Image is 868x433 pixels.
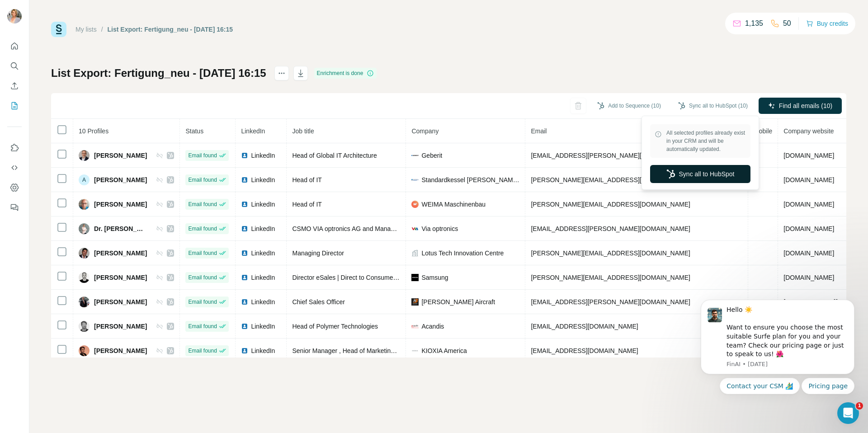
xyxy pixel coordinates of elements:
span: LinkedIn [251,273,275,282]
span: LinkedIn [251,151,275,160]
img: LinkedIn logo [241,225,248,232]
img: LinkedIn logo [241,347,248,354]
img: LinkedIn logo [241,152,248,159]
span: Lotus Tech Innovation Centre [421,249,504,258]
span: Via optronics [421,224,458,233]
button: Add to Sequence (10) [591,99,667,113]
img: company-logo [411,274,419,281]
span: Email found [188,273,217,282]
button: Use Surfe on LinkedIn [7,140,22,156]
span: [DOMAIN_NAME] [783,152,834,159]
div: A [79,174,90,185]
span: Head of Global IT Architecture [292,152,377,159]
button: Buy credits [806,17,848,30]
button: Enrich CSV [7,78,22,94]
span: Email found [188,225,217,233]
span: [DOMAIN_NAME] [783,176,834,184]
span: LinkedIn [241,127,265,135]
div: Enrichment is done [314,68,377,79]
img: company-logo [411,201,419,208]
span: [DOMAIN_NAME] [783,225,834,232]
span: Email found [188,176,217,184]
span: 1 [856,402,863,409]
img: LinkedIn logo [241,201,248,208]
img: Avatar [7,9,22,24]
span: [EMAIL_ADDRESS][DOMAIN_NAME] [531,323,638,330]
button: Feedback [7,199,22,216]
img: LinkedIn logo [241,249,248,257]
span: Head of IT [292,176,321,184]
img: Avatar [79,199,90,210]
span: Dr. [PERSON_NAME] [94,224,147,233]
img: Avatar [79,345,90,356]
img: company-logo [411,298,419,306]
span: All selected profiles already exist in your CRM and will be automatically updated. [666,129,746,153]
span: [PERSON_NAME][EMAIL_ADDRESS][DOMAIN_NAME] [531,249,690,257]
img: Avatar [79,321,90,332]
img: LinkedIn logo [241,176,248,184]
li: / [101,25,103,34]
span: Chief Sales Officer [292,298,344,306]
span: Status [185,127,203,135]
span: Samsung [421,273,448,282]
img: Avatar [79,223,90,234]
img: company-logo [411,323,419,330]
span: 10 Profiles [79,127,108,135]
a: My lists [75,26,97,33]
span: Company [411,127,439,135]
p: 50 [783,18,791,29]
span: Find all emails (10) [779,101,832,110]
span: KIOXIA America [421,346,467,355]
span: [DOMAIN_NAME] [783,274,834,281]
span: Director eSales | Direct to Consumer (D2C) [292,274,414,281]
span: [PERSON_NAME] [94,346,147,355]
span: [EMAIL_ADDRESS][PERSON_NAME][DOMAIN_NAME] [531,152,690,159]
span: LinkedIn [251,297,275,306]
span: Email found [188,322,217,330]
iframe: Intercom notifications message [687,288,868,428]
span: Acandis [421,322,444,331]
span: Email found [188,249,217,257]
img: company-logo [411,176,419,184]
span: [EMAIL_ADDRESS][PERSON_NAME][DOMAIN_NAME] [531,225,690,232]
span: [PERSON_NAME] [94,200,147,209]
span: Senior Manager , Head of Marketing & Communications [292,347,449,354]
span: CSMO VIA optronics AG and Managing Director Germaneers GmbH [292,225,483,232]
img: Avatar [79,297,90,307]
span: [PERSON_NAME] [94,322,147,331]
span: LinkedIn [251,200,275,209]
img: company-logo [411,347,419,354]
button: Quick start [7,38,22,54]
span: Company website [783,127,834,135]
span: [PERSON_NAME] [94,297,147,306]
span: Standardkessel [PERSON_NAME] GmbH [421,175,519,184]
p: 1,135 [745,18,763,29]
button: My lists [7,98,22,114]
span: [PERSON_NAME] [94,273,147,282]
span: Geberit [421,151,442,160]
span: Email found [188,151,217,160]
span: [PERSON_NAME][EMAIL_ADDRESS][DOMAIN_NAME] [531,274,690,281]
img: company-logo [411,152,419,159]
span: Email found [188,298,217,306]
span: Email found [188,347,217,355]
span: [PERSON_NAME][EMAIL_ADDRESS][DOMAIN_NAME] [531,176,690,184]
span: Email found [188,200,217,208]
button: Sync all to HubSpot (10) [672,99,754,113]
span: [EMAIL_ADDRESS][PERSON_NAME][DOMAIN_NAME] [531,298,690,306]
span: LinkedIn [251,249,275,258]
span: LinkedIn [251,175,275,184]
span: LinkedIn [251,224,275,233]
span: LinkedIn [251,346,275,355]
span: [DOMAIN_NAME] [783,249,834,257]
span: LinkedIn [251,322,275,331]
button: Use Surfe API [7,160,22,176]
div: List Export: Fertigung_neu - [DATE] 16:15 [108,25,233,34]
img: Avatar [79,150,90,161]
span: Head of IT [292,201,321,208]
